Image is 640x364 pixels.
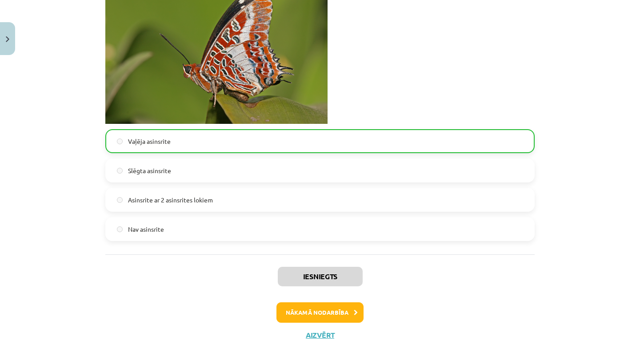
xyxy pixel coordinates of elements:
[128,195,213,205] span: Asinsrite ar 2 asinsrites lokiem
[117,197,123,203] input: Asinsrite ar 2 asinsrites lokiem
[117,226,123,232] input: Nav asinsrite
[117,138,123,144] input: Vaļēja asinsrite
[128,137,171,146] span: Vaļēja asinsrite
[278,267,363,286] button: Iesniegts
[6,36,9,42] img: icon-close-lesson-0947bae3869378f0d4975bcd49f059093ad1ed9edebbc8119c70593378902aed.svg
[117,168,123,174] input: Slēgta asinsrite
[128,225,164,234] span: Nav asinsrite
[276,302,364,323] button: Nākamā nodarbība
[128,166,171,175] span: Slēgta asinsrite
[303,331,337,340] button: Aizvērt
